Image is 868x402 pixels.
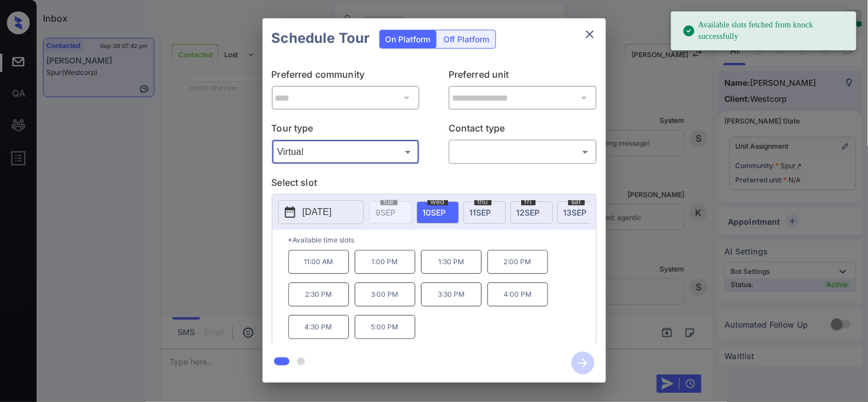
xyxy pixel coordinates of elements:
[288,282,349,307] p: 2:30 PM
[275,142,417,161] div: Virtual
[272,121,420,140] p: Tour type
[557,201,600,224] div: date-select
[438,30,496,48] div: Off Platform
[578,23,601,46] button: close
[487,282,548,307] p: 4:00 PM
[417,201,459,224] div: date-select
[449,67,597,86] p: Preferred unit
[288,250,349,274] p: 11:00 AM
[380,30,437,48] div: On Platform
[683,15,847,47] div: Available slots fetched from knock successfully
[470,208,492,217] span: 11 SEP
[272,67,420,86] p: Preferred community
[463,201,506,224] div: date-select
[568,198,585,205] span: sat
[521,198,536,205] span: fri
[421,250,482,274] p: 1:30 PM
[449,121,597,140] p: Contact type
[510,201,553,224] div: date-select
[355,250,415,274] p: 1:00 PM
[517,208,540,217] span: 12 SEP
[355,282,415,307] p: 3:00 PM
[355,315,415,339] p: 5:00 PM
[487,250,548,274] p: 2:00 PM
[288,315,349,339] p: 4:30 PM
[421,282,482,307] p: 3:30 PM
[423,208,446,217] span: 10 SEP
[272,176,597,194] p: Select slot
[474,198,492,205] span: thu
[427,198,448,205] span: wed
[288,230,596,250] p: *Available time slots
[564,208,587,217] span: 13 SEP
[303,205,332,219] p: [DATE]
[263,18,379,58] h2: Schedule Tour
[278,200,364,224] button: [DATE]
